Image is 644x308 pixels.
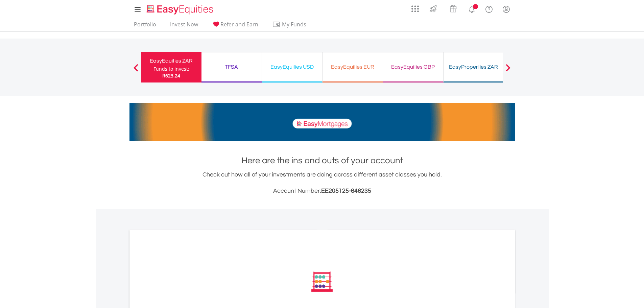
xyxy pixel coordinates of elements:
a: AppsGrid [407,2,423,13]
div: EasyEquities USD [266,62,318,72]
a: Invest Now [167,21,201,31]
a: Portfolio [131,21,159,31]
div: Funds to invest: [153,66,189,72]
span: R623.24 [162,72,180,79]
img: vouchers-v2.svg [448,3,459,14]
a: Refer and Earn [209,21,261,31]
button: Previous [129,67,143,74]
a: Vouchers [443,2,463,14]
img: EasyEquities_Logo.png [145,4,216,15]
div: EasyProperties ZAR [448,62,500,72]
h1: Here are the ins and outs of your account [129,155,515,167]
span: My Funds [272,20,316,29]
div: TFSA [206,62,258,72]
span: Refer and Earn [220,21,258,28]
a: Notifications [463,2,480,15]
div: EasyEquities EUR [327,62,379,72]
h3: Account Number: [129,186,515,196]
img: thrive-v2.svg [428,3,439,14]
div: Check out how all of your investments are doing across different asset classes you hold. [129,170,515,196]
span: EE205125-646235 [321,188,371,194]
div: EasyEquities GBP [387,62,439,72]
div: EasyEquities ZAR [145,56,197,66]
img: EasyMortage Promotion Banner [129,103,515,141]
a: Home page [144,2,216,15]
a: My Profile [498,2,515,17]
img: grid-menu-icon.svg [411,5,419,13]
button: Next [501,67,515,74]
a: FAQ's and Support [480,2,498,15]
